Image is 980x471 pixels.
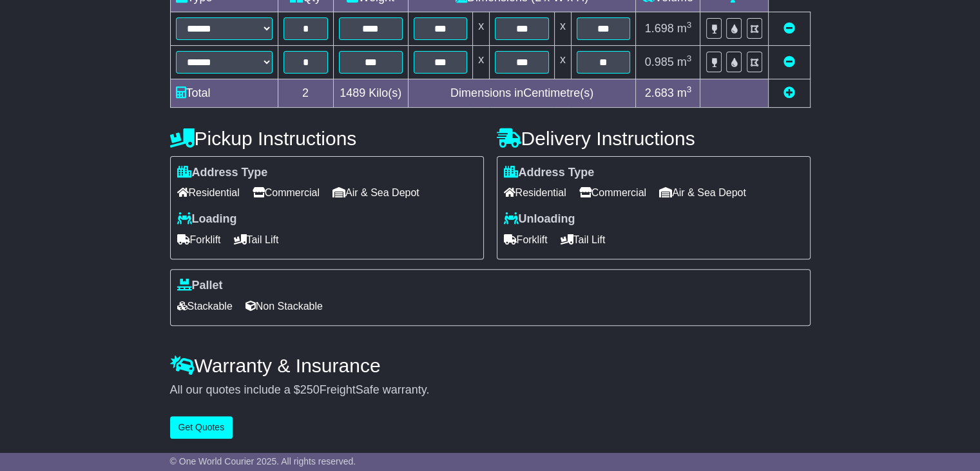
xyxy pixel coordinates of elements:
[687,20,692,30] sup: 3
[278,79,333,107] td: 2
[177,166,268,180] label: Address Type
[332,183,419,203] span: Air & Sea Depot
[170,355,811,376] h4: Warranty & Insurance
[561,230,606,250] span: Tail Lift
[504,166,595,180] label: Address Type
[677,86,692,99] span: m
[234,230,279,250] span: Tail Lift
[504,230,548,250] span: Forklift
[579,183,646,203] span: Commercial
[783,22,795,35] a: Remove this item
[554,45,571,79] td: x
[504,212,575,226] label: Unloading
[645,22,674,35] span: 1.698
[473,12,490,45] td: x
[245,296,323,316] span: Non Stackable
[783,55,795,68] a: Remove this item
[504,183,566,203] span: Residential
[333,79,408,107] td: Kilo(s)
[177,230,221,250] span: Forklift
[170,383,811,397] div: All our quotes include a $ FreightSafe warranty.
[645,86,674,99] span: 2.683
[659,183,746,203] span: Air & Sea Depot
[177,212,237,226] label: Loading
[687,85,692,94] sup: 3
[554,12,571,45] td: x
[170,128,484,149] h4: Pickup Instructions
[677,55,692,68] span: m
[687,54,692,63] sup: 3
[473,45,490,79] td: x
[177,183,240,203] span: Residential
[300,383,320,396] span: 250
[645,55,674,68] span: 0.985
[677,22,692,35] span: m
[408,79,636,107] td: Dimensions in Centimetre(s)
[170,79,278,107] td: Total
[497,128,811,149] h4: Delivery Instructions
[177,296,233,316] span: Stackable
[170,416,233,439] button: Get Quotes
[340,86,365,99] span: 1489
[253,183,320,203] span: Commercial
[170,456,356,466] span: © One World Courier 2025. All rights reserved.
[177,279,223,293] label: Pallet
[783,86,795,99] a: Add new item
